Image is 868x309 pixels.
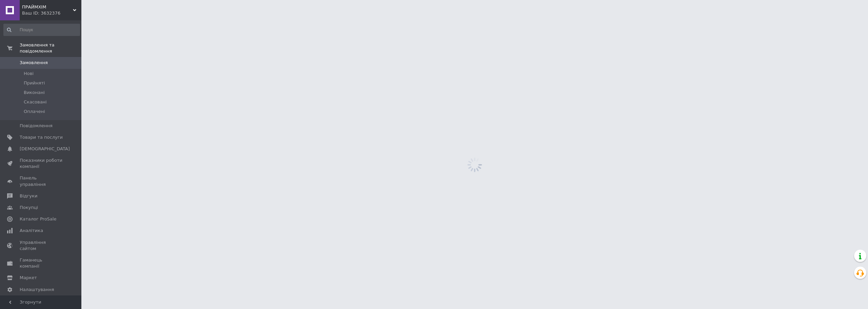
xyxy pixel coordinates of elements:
span: Нові [24,71,34,77]
div: Ваш ID: 3632376 [22,10,81,16]
span: Замовлення [20,60,48,66]
span: Маркет [20,275,37,281]
span: Товари та послуги [20,134,63,140]
span: [DEMOGRAPHIC_DATA] [20,146,70,152]
span: Виконані [24,90,45,96]
span: Покупці [20,205,38,211]
span: Оплачені [24,109,45,115]
span: Повідомлення [20,123,53,129]
span: Каталог ProSale [20,216,56,222]
img: spinner_grey-bg-hcd09dd2d8f1a785e3413b09b97f8118e7.gif [466,156,484,174]
span: Гаманець компанії [20,257,63,269]
span: Показники роботи компанії [20,157,63,170]
span: Налаштування [20,287,54,293]
span: Замовлення та повідомлення [20,42,81,54]
input: Пошук [3,24,80,36]
span: Скасовані [24,99,47,105]
span: Управління сайтом [20,239,63,252]
span: ПРАЙМХІМ [22,4,73,10]
span: Аналітика [20,228,43,234]
span: Відгуки [20,193,37,199]
span: Панель управління [20,175,63,187]
span: Прийняті [24,80,45,86]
